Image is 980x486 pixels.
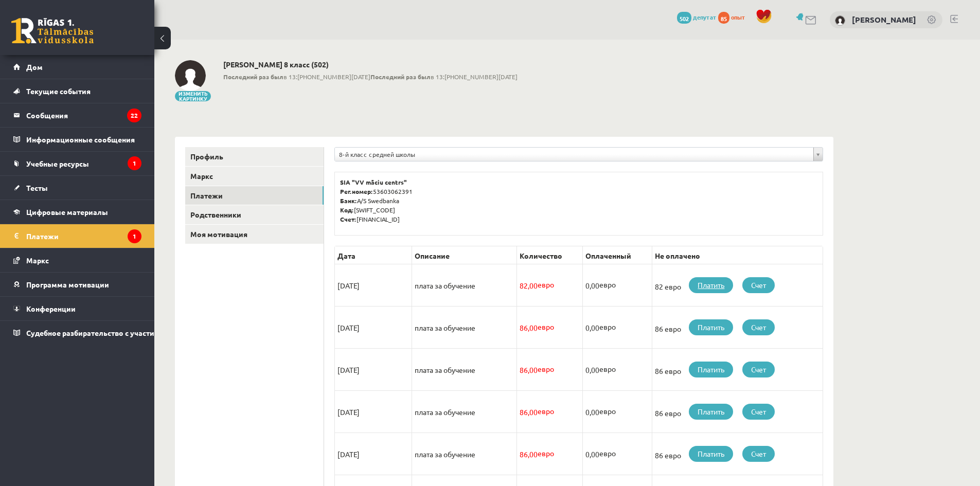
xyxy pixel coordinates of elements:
[835,15,845,26] img: Кирилл Мезит
[538,280,554,289] font: евро
[13,55,141,79] a: Дом
[13,103,141,127] a: Сообщения22
[599,448,616,458] font: евро
[337,281,360,290] font: [DATE]
[340,206,354,214] font: Код:
[337,323,360,332] font: [DATE]
[185,205,324,224] a: Родственники
[340,178,407,186] font: SIA "VV māciu centrs"
[585,323,599,332] font: 0,00
[26,328,225,337] font: Судебное разбирательство с участием [PERSON_NAME]
[223,60,329,69] font: [PERSON_NAME] 8 класс (502)
[431,73,518,81] font: в 13:[PHONE_NUMBER][DATE]
[131,111,138,119] font: 22
[693,13,717,21] font: депутат
[698,322,724,332] font: Платить
[680,14,689,23] font: 502
[721,14,727,23] font: 85
[415,365,475,374] font: плата за обучение
[689,404,733,420] a: Платить
[742,446,775,462] a: Счет
[415,407,475,417] font: плата за обучение
[599,364,616,373] font: евро
[520,449,538,459] font: 86,00
[13,79,141,103] a: Текущие события
[26,159,89,168] font: Учебные ресурсы
[698,407,724,416] font: Платить
[677,13,717,21] a: 502 депутат
[655,451,681,460] font: 86 евро
[751,280,766,290] font: Счет
[599,280,616,289] font: евро
[751,449,766,458] font: Счет
[357,215,400,223] font: [FINANCIAL_ID]
[520,251,562,260] font: Количество
[13,321,141,345] a: Судебное разбирательство с участием [PERSON_NAME]
[190,152,223,161] font: Профиль
[698,365,724,374] font: Платить
[26,183,48,192] font: Тесты
[175,60,206,91] img: Кирилл Мезит
[585,365,599,374] font: 0,00
[655,366,681,375] font: 86 евро
[26,280,109,289] font: Программа мотивации
[185,167,324,186] a: Маркс
[337,449,360,459] font: [DATE]
[185,225,324,244] a: Моя мотивация
[13,152,141,175] a: Учебные ресурсы
[13,200,141,224] a: Цифровые материалы
[599,406,616,416] font: евро
[751,407,766,416] font: Счет
[26,135,135,144] font: Информационные сообщения
[415,323,475,332] font: плата за обучение
[751,322,766,332] font: Счет
[357,196,399,205] font: A/S Swedbanka
[133,232,136,240] font: 1
[283,73,370,81] font: в 13:[PHONE_NUMBER][DATE]
[26,207,108,217] font: Цифровые материалы
[585,407,599,417] font: 0,00
[13,297,141,320] a: Конференции
[354,206,395,214] font: [SWIFT_CODE]
[13,176,141,200] a: Тесты
[538,406,554,416] font: евро
[655,324,681,333] font: 86 евро
[370,73,431,81] font: Последний раз был
[852,14,916,25] a: [PERSON_NAME]
[585,251,631,260] font: Оплаченный
[13,248,141,272] a: Маркс
[190,210,241,219] font: Родственники
[538,322,554,331] font: евро
[335,148,823,161] a: 8-й класс средней школы
[585,281,599,290] font: 0,00
[742,319,775,335] a: Счет
[340,187,373,195] font: Рег.номер:
[655,282,681,291] font: 82 евро
[742,277,775,293] a: Счет
[520,281,538,290] font: 82,00
[190,191,223,200] font: Платежи
[698,280,724,290] font: Платить
[223,73,283,81] font: Последний раз был
[689,446,733,462] a: Платить
[742,404,775,420] a: Счет
[13,224,141,248] a: Платежи1
[599,322,616,331] font: евро
[175,91,211,101] button: Изменить картинку
[340,215,357,223] font: Счет:
[179,89,208,102] font: Изменить картинку
[698,449,724,458] font: Платить
[26,231,59,241] font: Платежи
[520,323,538,332] font: 86,00
[13,128,141,151] a: Информационные сообщения1
[373,187,413,195] font: 53603062391
[689,277,733,293] a: Платить
[11,18,94,44] a: Рижская 1-я средняя школа заочного обучения
[538,364,554,373] font: евро
[520,407,538,417] font: 86,00
[26,256,49,265] font: Маркс
[340,196,357,205] font: Банк:
[751,365,766,374] font: Счет
[190,229,247,239] font: Моя мотивация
